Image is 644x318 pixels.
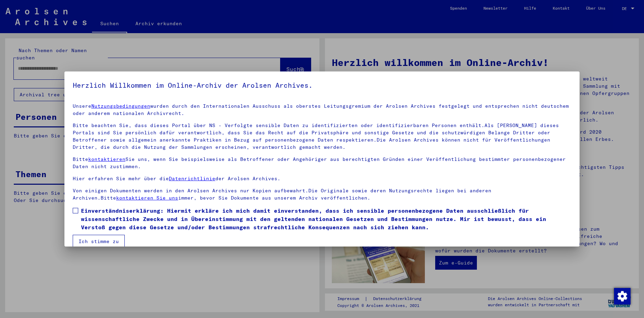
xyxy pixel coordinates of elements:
[88,156,125,162] a: kontaktieren
[614,288,630,304] div: Zustimmung ändern
[614,288,631,305] img: Zustimmung ändern
[73,122,571,151] p: Bitte beachten Sie, dass dieses Portal über NS - Verfolgte sensible Daten zu identifizierten oder...
[169,175,215,182] a: Datenrichtlinie
[116,195,178,201] a: kontaktieren Sie uns
[73,80,571,91] h5: Herzlich Willkommen im Online-Archiv der Arolsen Archives.
[73,103,571,117] p: Unsere wurden durch den Internationalen Ausschuss als oberstes Leitungsgremium der Arolsen Archiv...
[91,103,150,109] a: Nutzungsbedingungen
[73,235,125,248] button: Ich stimme zu
[81,206,571,231] span: Einverständniserklärung: Hiermit erkläre ich mich damit einverstanden, dass ich sensible personen...
[73,175,571,182] p: Hier erfahren Sie mehr über die der Arolsen Archives.
[73,187,571,202] p: Von einigen Dokumenten werden in den Arolsen Archives nur Kopien aufbewahrt.Die Originale sowie d...
[73,156,571,170] p: Bitte Sie uns, wenn Sie beispielsweise als Betroffener oder Angehöriger aus berechtigten Gründen ...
